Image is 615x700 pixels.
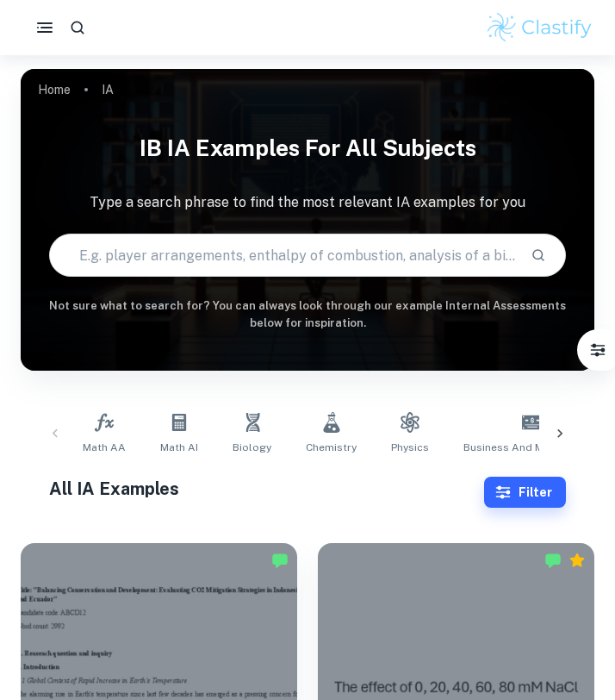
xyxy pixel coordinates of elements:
span: Physics [391,440,429,455]
button: Search [524,241,553,270]
h6: Not sure what to search for? You can always look through our example Internal Assessments below f... [21,297,594,333]
span: Math AA [83,440,126,455]
h1: All IA Examples [49,476,483,502]
p: IA [102,80,114,99]
img: Marked [271,552,289,569]
img: Marked [544,552,562,569]
button: Filter [484,477,566,508]
span: Math AI [160,440,198,455]
span: Chemistry [306,440,357,455]
span: Business and Management [463,440,600,455]
h1: IB IA examples for all subjects [21,124,594,172]
p: Type a search phrase to find the most relevant IA examples for you [21,192,594,213]
img: Clastify logo [485,10,594,45]
button: Filter [581,333,615,367]
div: Premium [568,552,586,569]
input: E.g. player arrangements, enthalpy of combustion, analysis of a big city... [50,231,516,279]
span: Biology [233,440,271,455]
a: Home [38,78,71,102]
